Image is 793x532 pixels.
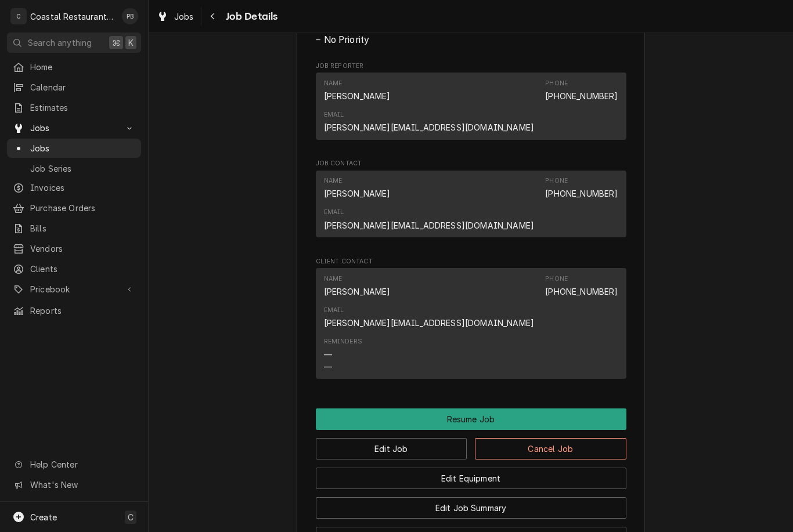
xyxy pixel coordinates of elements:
div: Phone [545,274,568,284]
div: Reminders [324,337,362,346]
div: Client Contact List [316,268,626,384]
div: Phone [545,274,618,298]
a: Jobs [7,139,141,158]
div: Email [324,110,344,120]
span: Client Contact [316,257,626,266]
a: Purchase Orders [7,198,141,218]
button: Edit Job [316,438,467,459]
div: Phone [545,176,568,186]
div: Email [324,306,344,315]
div: Job Contact List [316,171,626,243]
button: Resume Job [316,408,626,430]
span: ⌘ [112,37,120,49]
div: Contact [316,171,626,238]
div: [PERSON_NAME] [324,90,391,102]
a: Jobs [152,7,199,26]
div: Name [324,176,391,200]
span: Job Reporter [316,61,626,71]
div: PB [122,8,138,24]
button: Cancel Job [475,438,626,459]
span: Purchase Orders [30,202,135,214]
div: [PERSON_NAME] [324,187,391,200]
span: Job Contact [316,159,626,168]
a: Job Series [7,159,141,178]
span: Search anything [28,37,92,49]
button: Search anything⌘K [7,32,141,53]
div: Reminders [324,337,362,372]
div: Contact [316,268,626,379]
a: [PERSON_NAME][EMAIL_ADDRESS][DOMAIN_NAME] [324,318,535,328]
span: Clients [30,263,135,275]
a: [PHONE_NUMBER] [545,189,618,198]
a: Bills [7,219,141,238]
a: Calendar [7,78,141,97]
div: Email [324,110,535,133]
div: Button Group Row [316,459,626,489]
div: Phill Blush's Avatar [122,8,138,24]
a: [PERSON_NAME][EMAIL_ADDRESS][DOMAIN_NAME] [324,122,535,132]
a: Reports [7,301,141,320]
a: Vendors [7,239,141,258]
div: No Priority [316,33,626,47]
div: Contact [316,73,626,140]
a: Go to Help Center [7,455,141,474]
div: Name [324,79,391,102]
a: Go to What's New [7,475,141,494]
a: [PERSON_NAME][EMAIL_ADDRESS][DOMAIN_NAME] [324,220,535,230]
a: Go to Jobs [7,118,141,137]
div: Button Group Row [316,430,626,459]
a: Invoices [7,178,141,197]
div: Job Contact [316,159,626,243]
span: Help Center [30,458,134,471]
span: Invoices [30,182,135,194]
a: Clients [7,259,141,278]
span: Vendors [30,243,135,255]
button: Edit Equipment [316,468,626,489]
a: [PHONE_NUMBER] [545,287,618,296]
div: Name [324,176,343,186]
span: Reports [30,305,135,317]
a: [PHONE_NUMBER] [545,91,618,101]
span: Priority [316,33,626,47]
div: Coastal Restaurant Repair [30,10,116,23]
span: Create [30,512,57,522]
span: Job Series [30,162,135,175]
a: Go to Pricebook [7,280,141,299]
div: Job Reporter List [316,73,626,145]
span: Jobs [30,142,135,154]
span: Pricebook [30,283,118,295]
span: C [128,511,134,523]
div: Phone [545,79,618,102]
div: Email [324,208,535,231]
div: Client Contact [316,257,626,384]
div: — [324,361,332,373]
div: Job Reporter [316,61,626,145]
button: Edit Job Summary [316,497,626,519]
div: Phone [545,79,568,88]
div: Name [324,274,343,284]
a: Home [7,57,141,77]
div: Button Group Row [316,489,626,519]
span: Calendar [30,81,135,93]
span: Bills [30,222,135,234]
span: Jobs [174,10,194,23]
div: Name [324,79,343,88]
div: C [10,8,27,24]
div: — [324,349,332,361]
button: Navigate back [204,7,222,26]
div: Button Group Row [316,408,626,430]
div: Phone [545,176,618,200]
div: Email [324,306,535,329]
div: Name [324,274,391,298]
div: [PERSON_NAME] [324,285,391,298]
span: Jobs [30,122,118,134]
span: Home [30,61,135,73]
div: Email [324,208,344,217]
span: K [128,37,134,49]
span: What's New [30,479,134,491]
span: Estimates [30,102,135,114]
span: Job Details [222,9,278,24]
a: Estimates [7,98,141,117]
div: Priority [316,22,626,47]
